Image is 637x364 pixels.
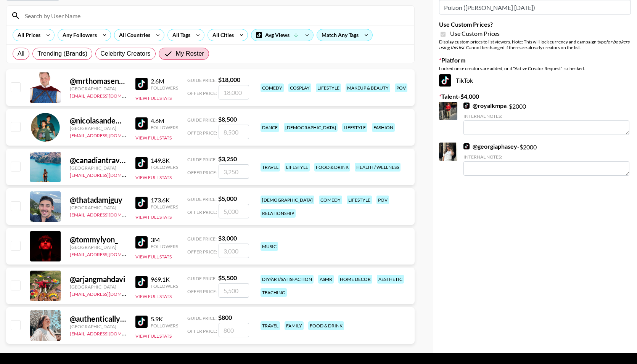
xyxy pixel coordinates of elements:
[168,29,192,41] div: All Tags
[463,143,470,149] img: TikTok
[261,83,284,92] div: comedy
[37,49,87,58] span: Trending (Brands)
[70,86,126,91] div: [GEOGRAPHIC_DATA]
[219,323,249,337] input: 800
[463,102,507,109] a: @royalkmpa
[316,83,341,92] div: lifestyle
[70,284,126,290] div: [GEOGRAPHIC_DATA]
[151,157,178,164] div: 149.8K
[70,91,146,99] a: [EMAIL_ADDRESS][DOMAIN_NAME]
[261,123,279,132] div: dance
[284,123,338,132] div: [DEMOGRAPHIC_DATA]
[463,103,470,109] img: TikTok
[151,276,178,283] div: 969.1K
[338,275,372,284] div: home decor
[151,117,178,125] div: 4.6M
[218,115,237,123] strong: $ 8,500
[135,293,172,299] button: View Full Stats
[218,195,237,202] strong: $ 5,000
[218,155,237,162] strong: $ 3,250
[187,157,217,162] span: Guide Price:
[450,30,500,37] span: Use Custom Prices
[319,196,342,204] div: comedy
[114,29,152,41] div: All Countries
[70,131,146,138] a: [EMAIL_ADDRESS][DOMAIN_NAME]
[70,274,126,284] div: @ arjangmahdavi
[70,195,126,205] div: @ thatadamjguy
[135,157,148,169] img: TikTok
[70,329,146,337] a: [EMAIL_ADDRESS][DOMAIN_NAME]
[151,283,178,289] div: Followers
[70,205,126,210] div: [GEOGRAPHIC_DATA]
[439,66,631,71] div: Locked once creators are added, or if "Active Creator Request" is checked.
[70,244,126,250] div: [GEOGRAPHIC_DATA]
[100,49,151,58] span: Celebrity Creators
[288,83,311,92] div: cosplay
[463,143,517,150] a: @georgiaphasey
[439,56,631,64] label: Platform
[187,130,217,136] span: Offer Price:
[151,244,178,249] div: Followers
[218,76,240,83] strong: $ 18,000
[151,315,178,323] div: 5.9K
[347,196,372,204] div: lifestyle
[135,236,148,249] img: TikTok
[187,117,217,123] span: Guide Price:
[372,123,395,132] div: fashion
[261,196,314,204] div: [DEMOGRAPHIC_DATA]
[219,244,249,258] input: 3,000
[135,316,148,328] img: TikTok
[70,290,146,297] a: [EMAIL_ADDRESS][DOMAIN_NAME]
[346,83,390,92] div: makeup & beauty
[219,204,249,218] input: 5,000
[251,29,313,41] div: Avg Views
[261,321,280,330] div: travel
[377,275,404,284] div: aesthetic
[135,197,148,209] img: TikTok
[13,29,42,41] div: All Prices
[439,93,631,100] label: Talent - $ 4,000
[314,163,350,172] div: food & drink
[70,314,126,324] div: @ authenticallykara
[135,254,172,260] button: View Full Stats
[261,209,296,218] div: relationship
[135,214,172,220] button: View Full Stats
[439,39,629,50] em: for bookers using this list
[463,143,629,176] div: - $ 2000
[135,333,172,339] button: View Full Stats
[308,321,344,330] div: food & drink
[219,125,249,139] input: 8,500
[70,235,126,244] div: @ tommylyon_
[261,288,287,297] div: teaching
[135,276,148,288] img: TikTok
[187,289,217,294] span: Offer Price:
[70,250,146,257] a: [EMAIL_ADDRESS][DOMAIN_NAME]
[218,314,232,321] strong: $ 800
[208,29,235,41] div: All Cities
[219,164,249,179] input: 3,250
[395,83,407,92] div: pov
[439,74,631,87] div: TikTok
[187,249,217,255] span: Offer Price:
[187,315,217,321] span: Guide Price:
[261,242,278,251] div: music
[439,39,631,50] div: Display custom prices to list viewers. Note: This will lock currency and campaign type . Cannot b...
[317,29,372,41] div: Match Any Tags
[70,116,126,125] div: @ nicolasandemiliano
[70,125,126,131] div: [GEOGRAPHIC_DATA]
[218,274,237,281] strong: $ 5,500
[355,163,401,172] div: health / wellness
[70,76,126,86] div: @ mrthomasenglish
[58,29,98,41] div: Any Followers
[70,210,146,218] a: [EMAIL_ADDRESS][DOMAIN_NAME]
[70,324,126,329] div: [GEOGRAPHIC_DATA]
[261,163,280,172] div: travel
[219,85,249,99] input: 18,000
[218,234,237,242] strong: $ 3,000
[439,21,631,28] label: Use Custom Prices?
[135,78,148,90] img: TikTok
[187,276,217,281] span: Guide Price:
[187,236,217,242] span: Guide Price:
[70,156,126,165] div: @ canadiantravelgal
[285,321,304,330] div: family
